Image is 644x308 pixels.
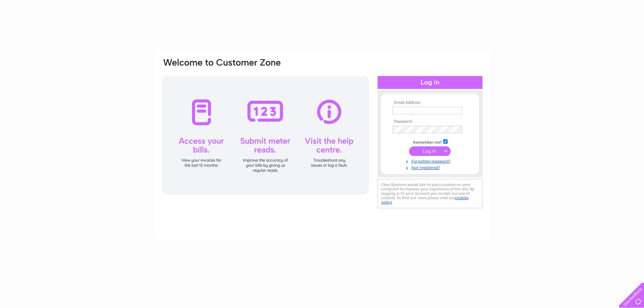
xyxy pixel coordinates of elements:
a: cookies policy [381,195,469,205]
td: Remember me? [391,138,469,145]
input: Submit [409,146,451,156]
div: Clear Business would like to place cookies on your computer to improve your experience of the sit... [378,179,482,208]
a: Not registered? [392,164,469,170]
th: Email Address: [391,100,469,105]
th: Password: [391,119,469,124]
a: Forgotten password? [392,158,469,164]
